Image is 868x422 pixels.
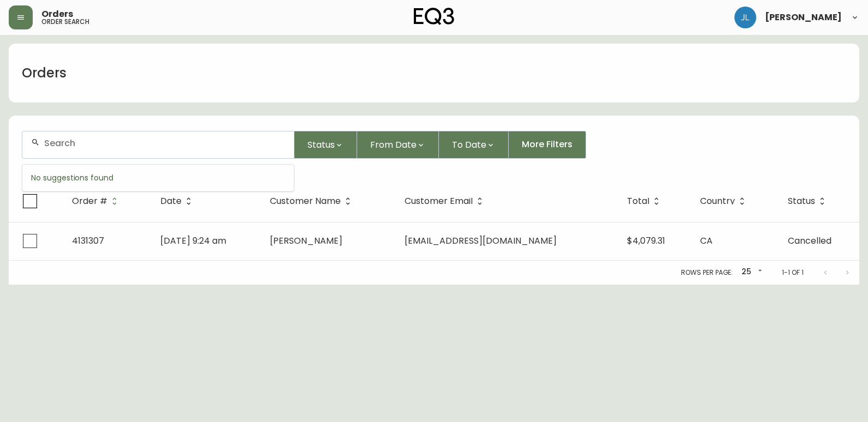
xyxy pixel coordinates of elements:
span: Country [700,196,749,206]
span: Total [627,196,664,206]
span: Status [788,196,829,206]
p: Rows per page: [681,268,733,278]
span: Customer Name [270,196,355,206]
div: No suggestions found [22,165,294,191]
span: CA [700,234,713,247]
div: 25 [737,263,764,281]
span: Status [788,198,815,204]
span: Date [160,198,182,204]
button: Status [294,131,357,159]
span: Total [627,198,649,204]
p: 1-1 of 1 [782,268,804,278]
span: 4131307 [72,234,104,247]
span: Order # [72,196,122,206]
span: Orders [41,10,73,19]
input: Search [44,138,285,148]
span: [PERSON_NAME] [765,13,842,22]
img: logo [414,8,454,25]
span: To Date [452,138,486,152]
span: Customer Email [405,196,487,206]
span: Cancelled [788,234,831,247]
span: Country [700,198,735,204]
span: More Filters [522,138,572,150]
span: [EMAIL_ADDRESS][DOMAIN_NAME] [405,234,557,247]
img: 1c9c23e2a847dab86f8017579b61559c [734,7,756,28]
span: Status [308,138,335,152]
span: $4,079.31 [627,234,665,247]
span: Customer Name [270,198,341,204]
button: More Filters [509,131,586,159]
span: [PERSON_NAME] [270,234,342,247]
button: To Date [439,131,509,159]
span: [DATE] 9:24 am [160,234,226,247]
span: Order # [72,198,107,204]
h5: order search [41,19,89,25]
button: From Date [357,131,439,159]
span: From Date [370,138,417,152]
h1: Orders [22,64,67,82]
span: Date [160,196,196,206]
span: Customer Email [405,198,473,204]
